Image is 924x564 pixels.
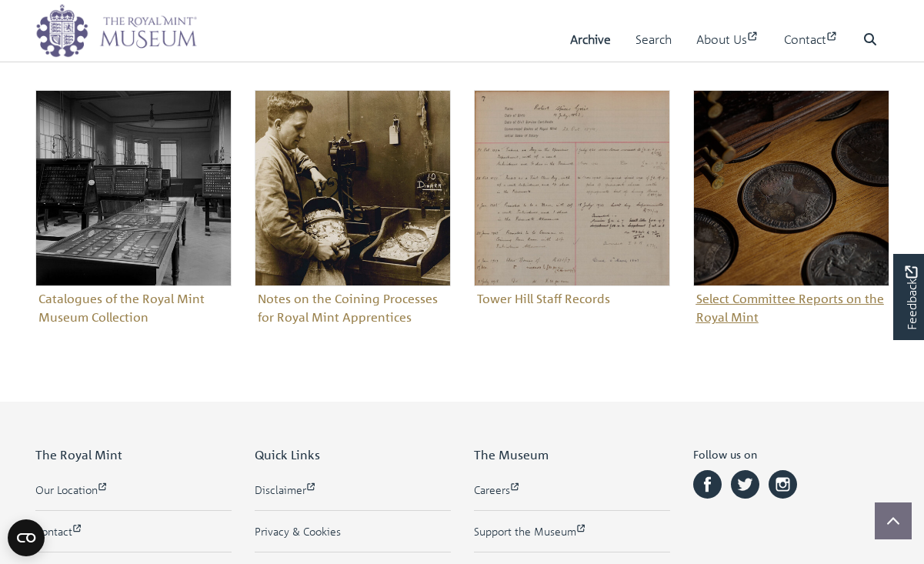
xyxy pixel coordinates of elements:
[474,447,549,462] span: The Museum
[35,523,232,539] a: Contact
[693,448,889,467] h6: Follow us on
[24,90,243,352] div: Sub-collection
[893,254,924,340] a: Would you like to provide feedback?
[255,523,451,539] a: Privacy & Cookies
[693,90,889,329] a: Select Committee Reports on the Royal MintSelect Committee Reports on the Royal Mint
[784,18,839,62] a: Contact
[474,523,670,539] a: Support the Museum
[474,90,670,286] img: Tower Hill Staff Records
[35,4,197,58] img: logo_wide.png
[35,90,232,329] a: Catalogues of the Royal Mint Museum CollectionCatalogues of the Royal Mint Museum Collection
[255,482,451,498] a: Disclaimer
[474,482,670,498] a: Careers
[474,90,670,311] a: Tower Hill Staff RecordsTower Hill Staff Records
[693,90,889,286] img: Select Committee Reports on the Royal Mint
[35,90,232,286] img: Catalogues of the Royal Mint Museum Collection
[696,18,759,62] a: About Us
[902,265,920,329] span: Feedback
[682,90,901,352] div: Sub-collection
[570,18,611,62] a: Archive
[635,18,672,62] a: Search
[8,519,45,556] button: Open CMP widget
[255,90,451,329] a: Notes on the Coining Processes for Royal Mint ApprenticesNotes on the Coining Processes for Royal...
[255,447,320,462] span: Quick Links
[255,90,451,286] img: Notes on the Coining Processes for Royal Mint Apprentices
[35,447,122,462] span: The Royal Mint
[875,502,912,539] button: Scroll to top
[462,90,682,352] div: Sub-collection
[243,90,462,352] div: Sub-collection
[35,482,232,498] a: Our Location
